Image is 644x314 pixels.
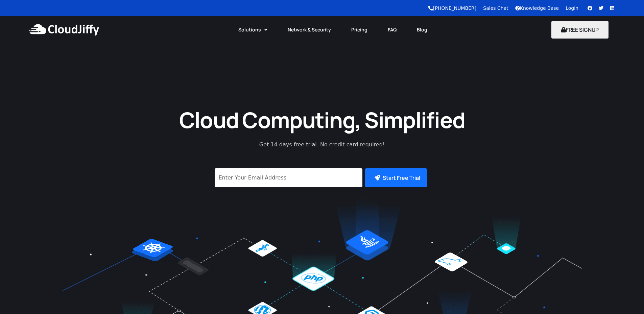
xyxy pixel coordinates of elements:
[170,106,474,134] h1: Cloud Computing, Simplified
[515,5,559,11] a: Knowledge Base
[278,22,341,37] a: Network & Security
[566,5,578,11] a: Login
[551,21,609,39] button: FREE SIGNUP
[228,22,278,37] a: Solutions
[483,5,508,11] a: Sales Chat
[365,168,427,187] button: Start Free Trial
[341,22,378,37] a: Pricing
[229,141,415,149] p: Get 14 days free trial. No credit card required!
[551,26,609,33] a: FREE SIGNUP
[215,168,362,187] input: Enter Your Email Address
[407,22,437,37] a: Blog
[378,22,407,37] a: FAQ
[428,5,476,11] a: [PHONE_NUMBER]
